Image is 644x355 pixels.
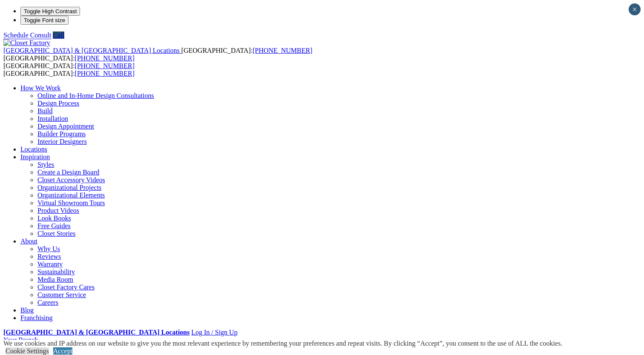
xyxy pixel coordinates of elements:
a: Create a Design Board [37,169,99,176]
a: Closet Stories [37,230,75,237]
a: Your Branch [3,336,38,344]
a: Online and In-Home Design Consultations [37,92,154,99]
a: Organizational Projects [37,184,101,191]
a: Reviews [37,253,61,260]
a: Build [37,107,53,115]
a: Media Room [37,276,73,283]
a: Careers [37,299,58,306]
a: Design Process [37,100,79,107]
button: Toggle Font size [20,16,69,25]
a: How We Work [20,84,61,92]
a: Locations [20,146,47,153]
img: Closet Factory [3,39,50,47]
a: Installation [37,115,68,122]
a: Accept [53,347,72,355]
a: Design Appointment [37,123,94,130]
a: Product Videos [37,207,79,214]
span: [GEOGRAPHIC_DATA]: [GEOGRAPHIC_DATA]: [3,47,312,62]
a: Warranty [37,261,63,268]
a: Free Guides [37,222,71,229]
a: Closet Accessory Videos [37,176,105,183]
a: About [20,238,37,245]
button: Toggle High Contrast [20,7,80,16]
a: [PHONE_NUMBER] [75,70,135,77]
div: We use cookies and IP address on our website to give you the most relevant experience by remember... [3,340,562,347]
a: Franchising [20,314,53,321]
a: Sustainability [37,268,75,275]
a: [PHONE_NUMBER] [252,47,312,54]
a: Customer Service [37,291,86,298]
a: Why Us [37,245,60,252]
a: Styles [37,161,54,168]
a: Look Books [37,215,71,222]
span: Toggle High Contrast [24,8,77,14]
a: Log In / Sign Up [191,329,237,336]
span: [GEOGRAPHIC_DATA] & [GEOGRAPHIC_DATA] Locations [3,47,180,54]
a: Organizational Elements [37,192,105,199]
a: Interior Designers [37,138,87,145]
a: [PHONE_NUMBER] [75,62,135,69]
a: Virtual Showroom Tours [37,199,105,206]
span: Toggle Font size [24,17,65,23]
button: Close [629,3,641,15]
a: Cookie Settings [6,347,49,355]
a: [GEOGRAPHIC_DATA] & [GEOGRAPHIC_DATA] Locations [3,47,181,54]
a: Closet Factory Cares [37,283,94,291]
span: [GEOGRAPHIC_DATA]: [GEOGRAPHIC_DATA]: [3,62,135,77]
a: [PHONE_NUMBER] [75,54,135,62]
a: Call [53,31,64,39]
a: Builder Programs [37,130,86,137]
a: Inspiration [20,153,50,160]
a: Blog [20,306,34,314]
a: [GEOGRAPHIC_DATA] & [GEOGRAPHIC_DATA] Locations [3,329,189,336]
a: Schedule Consult [3,31,51,39]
